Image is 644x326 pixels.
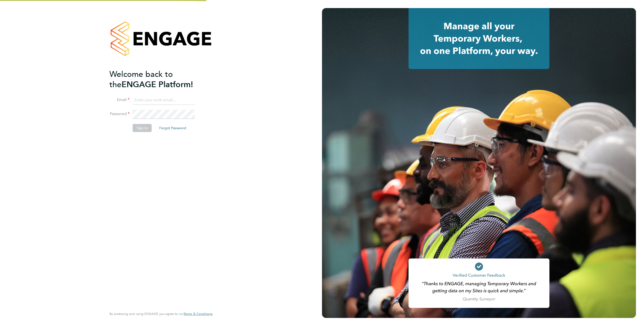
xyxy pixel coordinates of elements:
[109,69,173,89] span: Welcome back to the
[109,97,130,103] label: Email
[184,312,213,316] a: Terms & Conditions
[133,124,152,132] button: Sign In
[109,312,213,316] span: By accessing and using ENGAGE you agree to our
[109,69,208,90] h2: ENGAGE Platform!
[109,111,130,117] label: Password
[155,124,190,132] button: Forgot Password
[133,96,195,105] input: Enter your work email...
